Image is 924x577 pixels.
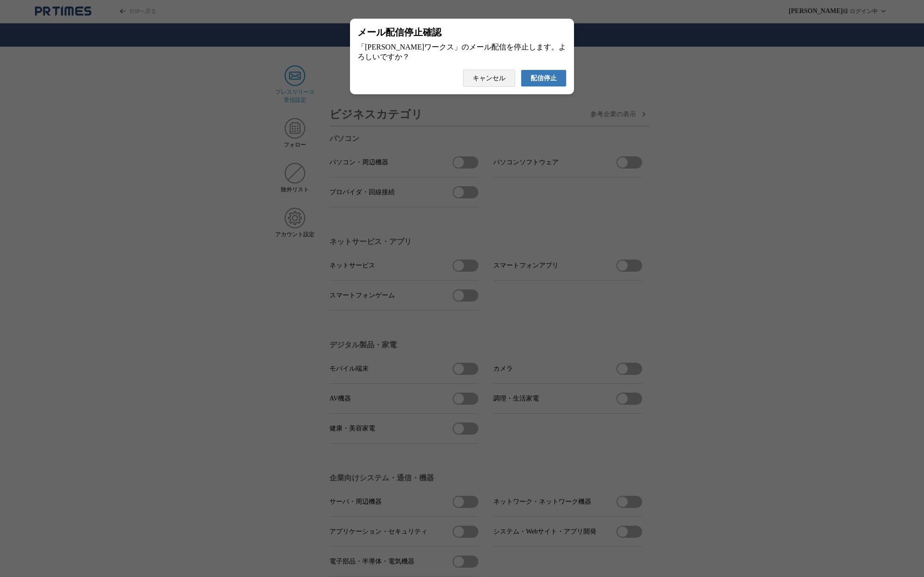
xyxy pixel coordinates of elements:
div: 「[PERSON_NAME]ワークス」のメール配信を停止します。よろしいですか？ [357,42,567,62]
span: キャンセル [473,74,505,83]
span: 配信停止 [531,74,557,83]
button: キャンセル [463,70,515,87]
span: メール配信停止確認 [357,26,441,39]
button: 配信停止 [521,70,567,87]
